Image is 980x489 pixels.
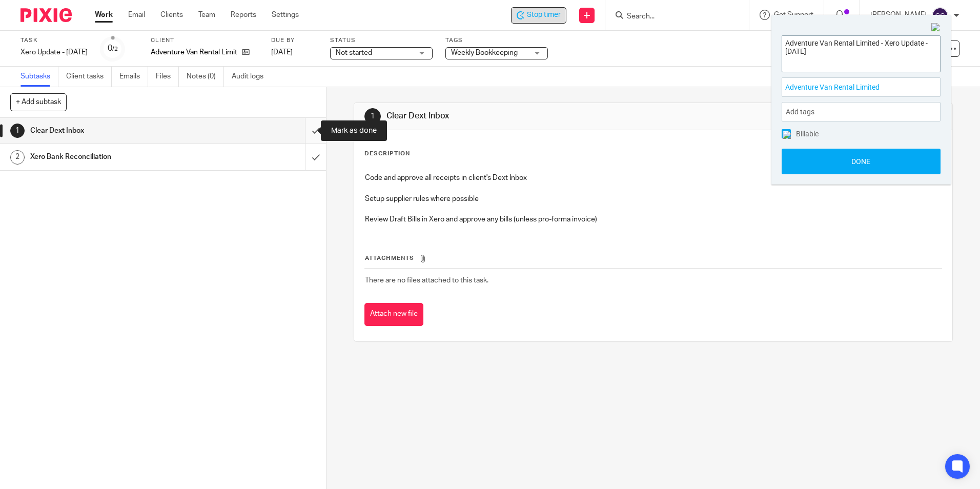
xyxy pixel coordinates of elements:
label: Due by [271,36,317,45]
div: 2 [10,150,25,165]
a: Team [198,10,215,20]
span: Add tags [786,104,820,120]
img: Close [931,23,941,32]
a: Email [128,10,145,20]
div: 0 [108,43,118,54]
button: + Add subtask [10,93,67,111]
a: Notes (0) [187,67,224,87]
h1: Xero Bank Reconciliation [30,149,207,165]
label: Tags [445,36,548,45]
div: Project: Adventure Van Rental Limited [782,77,941,97]
span: Billable [796,130,819,137]
h1: Clear Dext Inbox [30,123,207,138]
p: Description [364,150,410,158]
button: Attach new file [364,303,423,326]
h1: Clear Dext Inbox [386,111,675,121]
span: Adventure Van Rental Limited [785,82,914,93]
p: Setup supplier rules where possible [365,194,941,204]
div: Xero Update - [DATE] [21,47,88,57]
input: Search [626,12,718,22]
div: 1 [10,124,25,138]
span: Get Support [774,11,813,18]
p: Adventure Van Rental Limited [151,47,237,57]
div: Xero Update - Tuesday [21,47,88,57]
a: Audit logs [232,67,271,87]
span: Stop timer [527,10,561,21]
div: Adventure Van Rental Limited - Xero Update - Tuesday [511,7,566,24]
img: checked.png [783,131,791,139]
a: Files [156,67,179,87]
img: svg%3E [932,7,948,24]
span: There are no files attached to this task. [365,277,488,284]
a: Reports [231,10,256,20]
label: Task [21,36,88,45]
a: Settings [272,10,299,20]
p: [PERSON_NAME] [870,10,927,20]
a: Clients [160,10,183,20]
span: Attachments [365,255,414,261]
img: Pixie [21,8,72,22]
a: Subtasks [21,67,58,87]
label: Client [151,36,258,45]
span: Weekly Bookkeeping [451,49,518,56]
span: [DATE] [271,49,293,56]
p: Review Draft Bills in Xero and approve any bills (unless pro-forma invoice) [365,214,941,225]
a: Emails [119,67,148,87]
textarea: Adventure Van Rental Limited - Xero Update - [DATE] [782,36,940,69]
p: Code and approve all receipts in client's Dext Inbox [365,173,941,183]
a: Work [95,10,113,20]
label: Status [330,36,433,45]
div: 1 [364,108,381,125]
a: Client tasks [66,67,112,87]
button: Done [782,149,941,174]
span: Not started [336,49,372,56]
small: /2 [112,46,118,52]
